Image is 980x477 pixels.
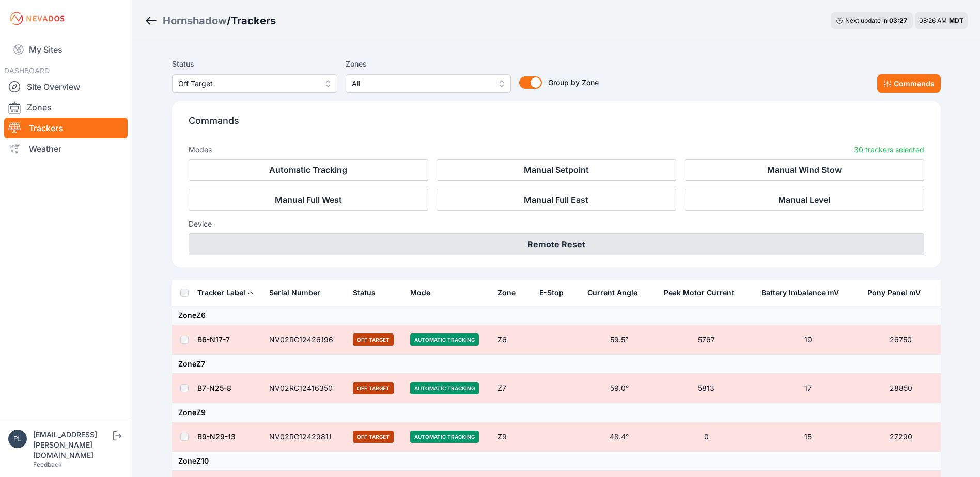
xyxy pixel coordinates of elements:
a: Zones [4,97,128,118]
div: Mode [410,288,430,298]
button: Mode [410,280,439,305]
td: 15 [755,422,861,452]
td: Zone Z9 [172,403,941,422]
span: Next update in [845,17,888,24]
a: Hornshadow [163,13,227,28]
a: B7-N25-8 [197,384,231,392]
button: Peak Motor Current [664,280,742,305]
span: Automatic Tracking [410,431,479,443]
button: Status [353,280,384,305]
span: Off Target [178,77,317,90]
img: plsmith@sundt.com [8,430,27,448]
button: Serial Number [269,280,329,305]
button: All [346,74,511,93]
label: Status [172,58,337,70]
button: Manual Full West [189,189,428,211]
a: B9-N29-13 [197,432,236,441]
td: 19 [755,325,861,355]
label: Zones [346,58,511,70]
td: 59.0° [581,374,657,403]
td: NV02RC12426196 [263,325,347,355]
td: 48.4° [581,422,657,452]
td: Z6 [491,325,533,355]
td: 28850 [861,374,941,403]
a: Feedback [33,460,62,468]
a: Trackers [4,118,128,138]
td: Zone Z7 [172,355,941,374]
span: Off Target [353,431,394,443]
td: Zone Z6 [172,306,941,325]
button: Zone [497,280,524,305]
button: Manual Setpoint [437,159,676,181]
a: Site Overview [4,76,128,97]
button: Manual Full East [437,189,676,211]
div: E-Stop [539,288,564,298]
a: My Sites [4,37,128,62]
button: Current Angle [587,280,646,305]
h3: Modes [189,145,212,155]
h3: Device [189,219,924,229]
button: Pony Panel mV [867,280,929,305]
td: 5767 [658,325,755,355]
td: NV02RC12429811 [263,422,347,452]
div: Tracker Label [197,288,245,298]
button: Off Target [172,74,337,93]
span: Automatic Tracking [410,333,479,346]
span: MDT [949,17,963,24]
span: Off Target [353,333,394,346]
td: 26750 [861,325,941,355]
div: Current Angle [587,288,637,298]
div: Peak Motor Current [664,288,734,298]
td: 0 [658,422,755,452]
a: Weather [4,138,128,159]
div: 03 : 27 [889,17,908,25]
td: 5813 [658,374,755,403]
img: Nevados [8,10,66,27]
span: / [227,13,231,28]
nav: Breadcrumb [145,7,276,34]
span: Automatic Tracking [410,382,479,394]
td: Zone Z10 [172,452,941,471]
span: All [352,77,490,90]
button: E-Stop [539,280,572,305]
td: 59.5° [581,325,657,355]
td: Z9 [491,422,533,452]
div: [EMAIL_ADDRESS][PERSON_NAME][DOMAIN_NAME] [33,430,111,460]
td: NV02RC12416350 [263,374,347,403]
a: B6-N17-7 [197,335,230,344]
button: Battery Imbalance mV [761,280,847,305]
button: Tracker Label [197,280,254,305]
td: 17 [755,374,861,403]
p: Commands [189,114,924,136]
button: Manual Level [685,189,924,211]
div: Battery Imbalance mV [761,288,839,298]
div: Status [353,288,376,298]
td: 27290 [861,422,941,452]
div: Zone [497,288,516,298]
button: Manual Wind Stow [685,159,924,181]
td: Z7 [491,374,533,403]
span: DASHBOARD [4,66,50,75]
span: Off Target [353,382,394,394]
span: 08:26 AM [919,17,947,24]
button: Remote Reset [189,233,924,255]
h3: Trackers [231,13,276,28]
button: Commands [877,74,941,93]
div: Pony Panel mV [867,288,921,298]
p: 30 trackers selected [854,145,924,155]
div: Serial Number [269,288,320,298]
span: Group by Zone [548,78,599,87]
button: Automatic Tracking [189,159,428,181]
